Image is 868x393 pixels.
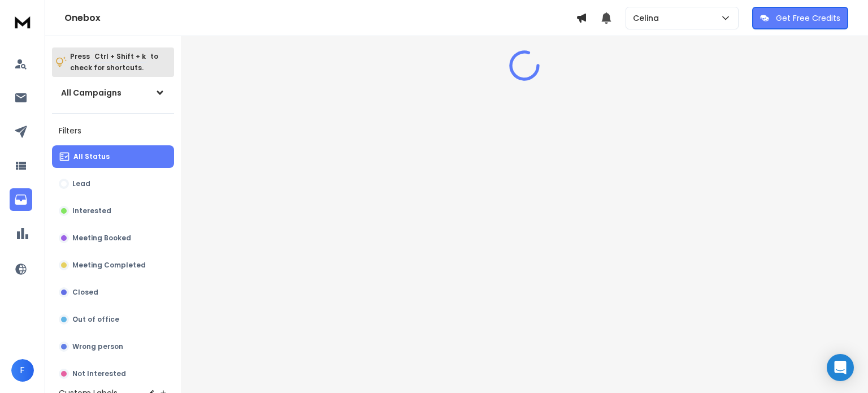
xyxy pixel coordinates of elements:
button: Out of office [52,308,174,331]
p: Closed [72,288,98,297]
p: Wrong person [72,342,123,351]
p: Meeting Completed [72,261,146,270]
p: Out of office [72,315,119,324]
button: All Campaigns [52,81,174,104]
p: All Status [73,152,110,161]
h1: All Campaigns [61,87,121,98]
button: Interested [52,200,174,222]
button: Meeting Booked [52,227,174,249]
p: Meeting Booked [72,234,131,243]
button: Lead [52,172,174,195]
h1: Onebox [64,11,576,25]
h3: Filters [52,123,174,139]
button: F [11,359,34,382]
img: logo [11,11,34,32]
p: Lead [72,179,90,188]
button: All Status [52,145,174,168]
button: Closed [52,281,174,304]
p: Interested [72,206,111,215]
button: Not Interested [52,362,174,385]
p: Press to check for shortcuts. [70,51,158,74]
p: Get Free Credits [776,12,840,24]
span: Ctrl + Shift + k [93,50,147,63]
button: Meeting Completed [52,254,174,277]
p: Celina [633,12,663,24]
button: Wrong person [52,335,174,358]
div: Open Intercom Messenger [827,354,854,381]
p: Not Interested [72,369,126,378]
button: Get Free Credits [752,7,848,29]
